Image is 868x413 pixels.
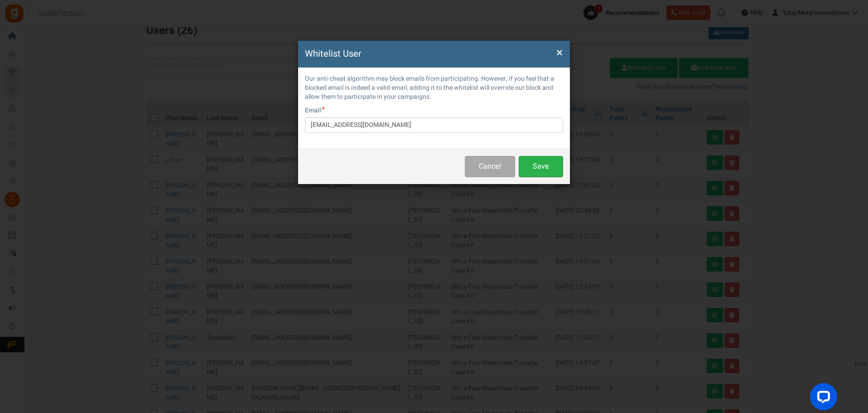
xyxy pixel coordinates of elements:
span: Whitelist User [305,47,362,60]
button: Cancel [465,156,515,177]
label: Email [305,106,325,115]
span: × [556,44,563,61]
button: Save [519,156,563,177]
p: Our anti-cheat algorithm may block emails from participating. However, if you feel that a blocked... [305,74,563,102]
